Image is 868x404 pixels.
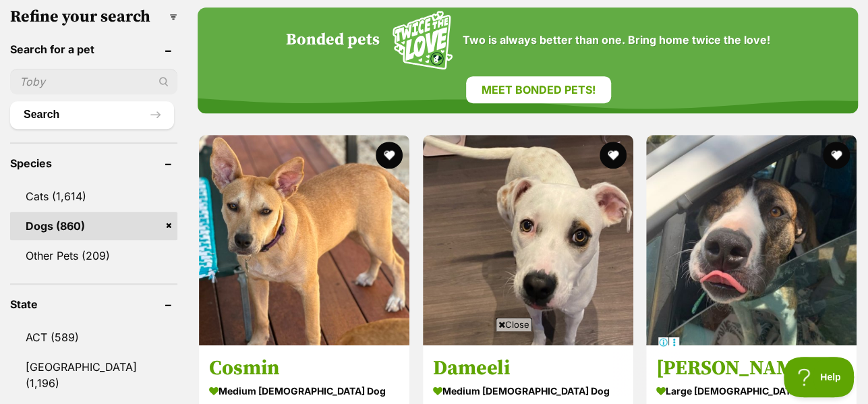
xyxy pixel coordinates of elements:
[10,353,177,397] a: [GEOGRAPHIC_DATA] (1,196)
[189,337,680,397] iframe: Advertisement
[496,318,532,331] span: Close
[376,142,403,169] button: favourite
[463,34,770,47] span: Two is always better than one. Bring home twice the love!
[656,381,846,401] strong: large [DEMOGRAPHIC_DATA] Dog
[646,135,857,345] img: Enrico - Staffordshire Bull Terrier Dog
[10,212,177,240] a: Dogs (860)
[10,157,177,169] header: Species
[10,69,177,94] input: Toby
[10,298,177,310] header: State
[199,135,409,345] img: Cosmin - Staffordshire Bull Terrier Dog
[10,241,177,270] a: Other Pets (209)
[600,142,627,169] button: favourite
[10,101,174,128] button: Search
[656,355,846,381] h3: [PERSON_NAME]
[423,135,633,345] img: Dameeli - Staffordshire Bull Terrier Dog
[823,142,850,169] button: favourite
[10,182,177,210] a: Cats (1,614)
[286,31,380,50] h4: Bonded pets
[10,323,177,351] a: ACT (589)
[393,11,453,69] img: Squiggle
[10,7,177,26] h3: Refine your search
[10,43,177,55] header: Search for a pet
[784,357,855,397] iframe: Help Scout Beacon - Open
[466,76,611,103] a: Meet bonded pets!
